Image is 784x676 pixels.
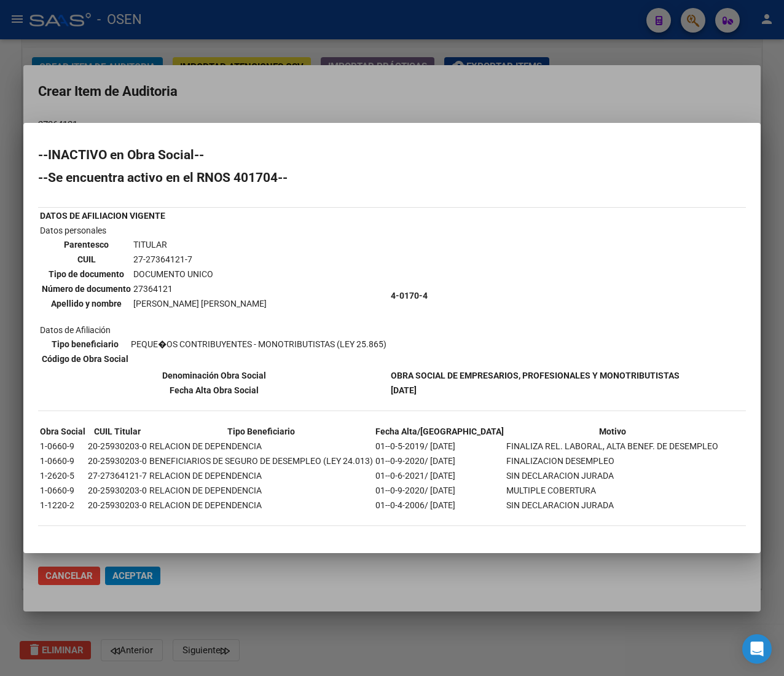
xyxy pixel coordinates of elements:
[130,337,387,351] td: PEQUE�OS CONTRIBUYENTES - MONOTRIBUTISTAS (LEY 25.865)
[506,425,719,438] th: Motivo
[38,171,746,184] h2: --Se encuentra activo en el RNOS 401704--
[133,282,267,296] td: 27364121
[149,469,374,482] td: RELACION DE DEPENDENCIA
[149,454,374,468] td: BENEFICIARIOS DE SEGURO DE DESEMPLEO (LEY 24.013)
[41,253,131,266] th: CUIL
[39,425,86,438] th: Obra Social
[391,385,417,395] b: [DATE]
[133,267,267,281] td: DOCUMENTO UNICO
[391,371,680,380] b: OBRA SOCIAL DE EMPRESARIOS, PROFESIONALES Y MONOTRIBUTISTAS
[506,469,719,482] td: SIN DECLARACION JURADA
[133,297,267,310] td: [PERSON_NAME] [PERSON_NAME]
[39,484,86,497] td: 1-0660-9
[149,425,374,438] th: Tipo Beneficiario
[39,498,86,512] td: 1-1220-2
[149,439,374,453] td: RELACION DE DEPENDENCIA
[41,297,131,310] th: Apellido y nombre
[41,352,129,366] th: Código de Obra Social
[41,337,129,351] th: Tipo beneficiario
[375,469,504,482] td: 01--0-6-2021/ [DATE]
[39,469,86,482] td: 1-2620-5
[41,267,131,281] th: Tipo de documento
[40,211,165,221] b: DATOS DE AFILIACION VIGENTE
[87,439,147,453] td: 20-25930203-0
[133,238,267,251] td: TITULAR
[375,498,504,512] td: 01--0-4-2006/ [DATE]
[39,383,389,397] th: Fecha Alta Obra Social
[87,425,147,438] th: CUIL Titular
[742,634,772,664] div: Open Intercom Messenger
[375,439,504,453] td: 01--0-5-2019/ [DATE]
[506,498,719,512] td: SIN DECLARACION JURADA
[87,498,147,512] td: 20-25930203-0
[375,454,504,468] td: 01--0-9-2020/ [DATE]
[39,224,389,367] td: Datos personales Datos de Afiliación
[87,484,147,497] td: 20-25930203-0
[133,253,267,266] td: 27-27364121-7
[41,282,131,296] th: Número de documento
[149,484,374,497] td: RELACION DE DEPENDENCIA
[375,425,504,438] th: Fecha Alta/[GEOGRAPHIC_DATA]
[506,484,719,497] td: MULTIPLE COBERTURA
[39,369,389,382] th: Denominación Obra Social
[39,454,86,468] td: 1-0660-9
[87,454,147,468] td: 20-25930203-0
[41,238,131,251] th: Parentesco
[87,469,147,482] td: 27-27364121-7
[149,498,374,512] td: RELACION DE DEPENDENCIA
[38,149,746,161] h2: --INACTIVO en Obra Social--
[39,439,86,453] td: 1-0660-9
[506,439,719,453] td: FINALIZA REL. LABORAL, ALTA BENEF. DE DESEMPLEO
[375,484,504,497] td: 01--0-9-2020/ [DATE]
[391,291,428,301] b: 4-0170-4
[506,454,719,468] td: FINALIZACION DESEMPLEO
